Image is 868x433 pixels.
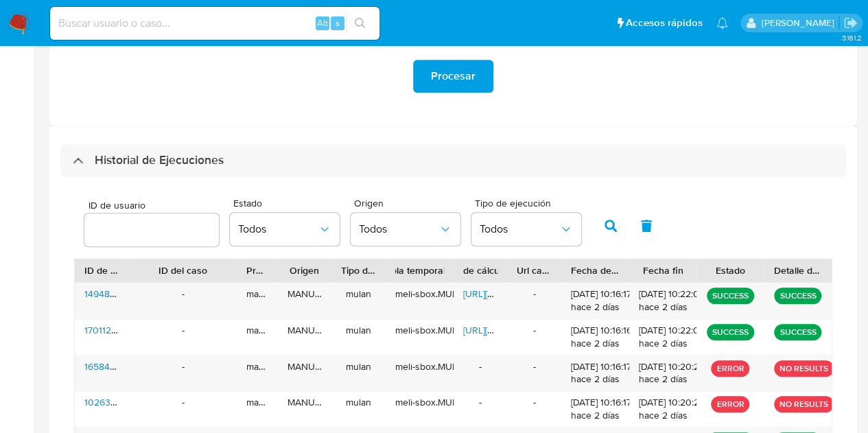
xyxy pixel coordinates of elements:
a: Salir [843,16,858,30]
p: marcela.perdomo@mercadolibre.com.co [761,16,838,30]
span: 3.161.2 [841,32,861,43]
span: s [336,16,340,30]
input: Buscar usuario o caso... [50,14,379,32]
button: search-icon [346,14,374,33]
a: Notificaciones [716,17,728,29]
span: Accesos rápidos [626,16,703,30]
span: Alt [317,16,328,30]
